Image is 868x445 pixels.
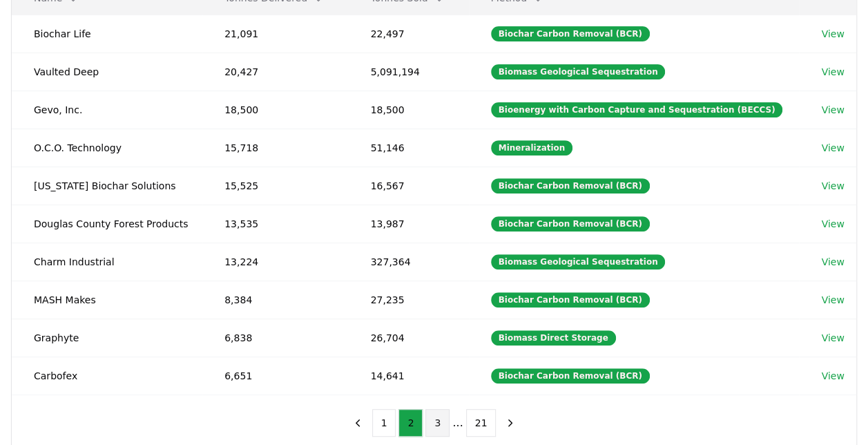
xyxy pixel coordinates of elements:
td: 6,838 [202,319,348,357]
div: Biomass Geological Sequestration [491,254,666,269]
button: 1 [372,409,396,437]
td: MASH Makes [12,281,202,319]
button: previous page [346,409,369,437]
td: [US_STATE] Biochar Solutions [12,167,202,205]
a: View [821,331,844,345]
td: Graphyte [12,319,202,357]
td: 18,500 [202,91,348,129]
td: Carbofex [12,357,202,395]
td: 327,364 [349,243,469,281]
td: 22,497 [349,15,469,53]
td: Gevo, Inc. [12,91,202,129]
td: 27,235 [349,281,469,319]
td: 18,500 [349,91,469,129]
button: next page [499,409,522,437]
a: View [821,217,844,231]
div: Bioenergy with Carbon Capture and Sequestration (BECCS) [491,102,783,117]
td: 6,651 [202,357,348,395]
div: Biomass Direct Storage [491,330,616,345]
a: View [821,103,844,117]
td: O.C.O. Technology [12,129,202,167]
td: 13,535 [202,205,348,243]
td: Charm Industrial [12,243,202,281]
a: View [821,65,844,79]
td: Biochar Life [12,15,202,53]
td: 51,146 [349,129,469,167]
div: Biochar Carbon Removal (BCR) [491,26,650,41]
td: 26,704 [349,319,469,357]
td: 16,567 [349,167,469,205]
td: 14,641 [349,357,469,395]
td: 13,224 [202,243,348,281]
div: Biochar Carbon Removal (BCR) [491,216,650,231]
a: View [821,293,844,307]
td: Vaulted Deep [12,53,202,91]
div: Biomass Geological Sequestration [491,64,666,79]
td: 20,427 [202,53,348,91]
li: ... [452,415,463,431]
a: View [821,27,844,41]
td: 15,525 [202,167,348,205]
div: Biochar Carbon Removal (BCR) [491,292,650,307]
a: View [821,141,844,155]
button: 21 [466,409,496,437]
a: View [821,369,844,383]
td: 13,987 [349,205,469,243]
button: 3 [425,409,450,437]
td: 8,384 [202,281,348,319]
td: Douglas County Forest Products [12,205,202,243]
div: Biochar Carbon Removal (BCR) [491,178,650,193]
a: View [821,179,844,193]
a: View [821,255,844,269]
button: 2 [398,409,423,437]
td: 15,718 [202,129,348,167]
td: 21,091 [202,15,348,53]
div: Biochar Carbon Removal (BCR) [491,368,650,384]
div: Mineralization [491,140,573,155]
td: 5,091,194 [349,53,469,91]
